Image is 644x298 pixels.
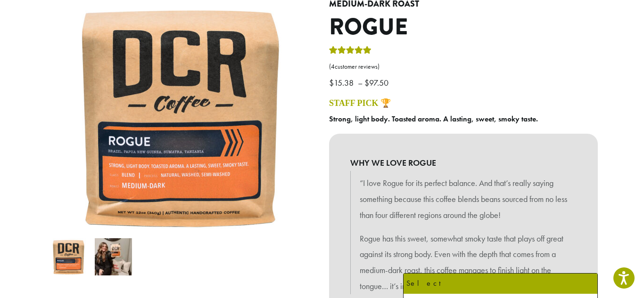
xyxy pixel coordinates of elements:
[329,114,538,124] b: Strong, light body. Toasted aroma. A lasting, sweet, smoky taste.
[360,175,567,223] p: “I love Rogue for its perfect balance. And that’s really saying something because this coffee ble...
[329,98,391,108] a: STAFF PICK 🏆
[364,77,369,88] span: $
[329,77,356,88] bdi: 15.38
[95,238,132,275] img: Rogue - Image 2
[331,63,335,71] span: 4
[358,77,363,88] span: –
[50,238,87,275] img: Rogue
[329,62,598,72] a: (4customer reviews)
[329,14,598,41] h1: Rogue
[329,77,334,88] span: $
[364,77,391,88] bdi: 97.50
[329,45,372,59] div: Rated 5.00 out of 5
[360,231,567,294] p: Rogue has this sweet, somewhat smoky taste that plays off great against its strong body. Even wit...
[404,274,597,293] li: Select
[350,155,577,171] b: WHY WE LOVE ROGUE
